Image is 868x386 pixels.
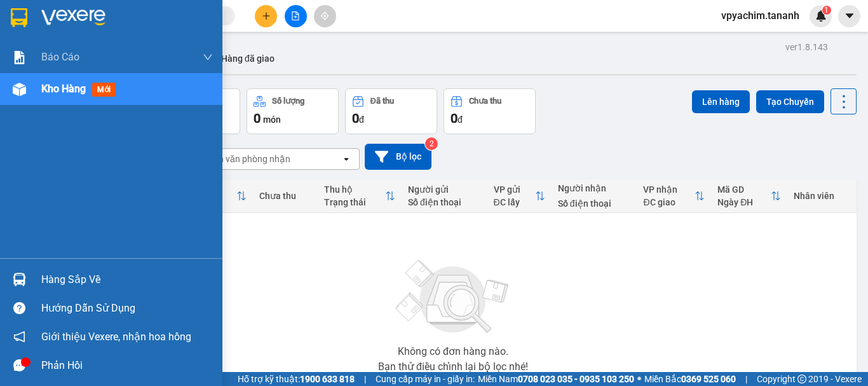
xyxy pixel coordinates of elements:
div: Trạng thái [324,197,385,207]
img: svg+xml;base64,PHN2ZyBjbGFzcz0ibGlzdC1wbHVnX19zdmciIHhtbG5zPSJodHRwOi8vd3d3LnczLm9yZy8yMDAwL3N2Zy... [390,252,517,341]
button: aim [314,5,336,27]
button: Bộ lọc [365,144,431,170]
img: logo-vxr [11,8,27,27]
button: Chưa thu0đ [444,88,536,134]
img: solution-icon [13,51,26,64]
button: Số lượng0món [247,88,339,134]
div: Nhân viên [794,191,850,201]
button: Đã thu0đ [345,88,437,134]
strong: 0369 525 060 [681,374,736,384]
span: file-add [291,11,300,20]
div: Bạn thử điều chỉnh lại bộ lọc nhé! [378,362,528,372]
span: Kho hàng [41,83,86,95]
div: VP gửi [494,184,535,195]
div: Mã GD [717,184,771,195]
span: 0 [451,111,458,126]
span: message [13,359,25,371]
button: plus [255,5,277,27]
th: Toggle SortBy [637,179,711,213]
span: mới [92,83,116,97]
button: file-add [285,5,307,27]
span: 0 [352,111,359,126]
span: copyright [797,375,806,383]
div: Phản hồi [41,356,213,375]
span: ⚪️ [637,376,641,382]
span: Cung cấp máy in - giấy in: [376,372,475,386]
div: Số điện thoại [558,198,631,209]
span: caret-down [844,10,855,22]
span: question-circle [13,302,25,314]
div: Người nhận [558,183,631,193]
button: Tạo Chuyến [756,90,824,113]
span: món [263,114,281,125]
span: Giới thiệu Vexere, nhận hoa hồng [41,329,191,345]
div: ĐC giao [643,197,695,207]
span: Hỗ trợ kỹ thuật: [238,372,355,386]
div: Chưa thu [469,97,501,106]
div: Số điện thoại [408,197,481,207]
div: Chưa thu [259,191,311,201]
div: Không có đơn hàng nào. [398,347,508,357]
span: đ [458,114,463,125]
span: 1 [824,6,829,15]
span: Báo cáo [41,49,79,65]
div: Thu hộ [324,184,385,195]
button: Hàng đã giao [211,43,285,74]
span: 0 [254,111,261,126]
span: vpyachim.tananh [711,8,810,24]
th: Toggle SortBy [318,179,402,213]
strong: 1900 633 818 [300,374,355,384]
button: Lên hàng [692,90,750,113]
th: Toggle SortBy [487,179,552,213]
div: ver 1.8.143 [785,40,828,54]
div: Số lượng [272,97,304,106]
img: icon-new-feature [815,10,827,22]
span: notification [13,331,25,343]
span: đ [359,114,364,125]
span: down [203,52,213,62]
div: ĐC lấy [494,197,535,207]
sup: 1 [822,6,831,15]
svg: open [341,154,351,164]
strong: 0708 023 035 - 0935 103 250 [518,374,634,384]
span: aim [320,11,329,20]
img: warehouse-icon [13,83,26,96]
div: Người gửi [408,184,481,195]
span: Miền Nam [478,372,634,386]
div: Đã thu [370,97,394,106]
div: Chọn văn phòng nhận [203,153,290,165]
div: VP nhận [643,184,695,195]
div: Ngày ĐH [717,197,771,207]
div: Hàng sắp về [41,270,213,289]
img: warehouse-icon [13,273,26,286]
div: Hướng dẫn sử dụng [41,299,213,318]
sup: 2 [425,137,438,150]
span: plus [262,11,271,20]
th: Toggle SortBy [711,179,787,213]
span: Miền Bắc [644,372,736,386]
span: | [745,372,747,386]
button: caret-down [838,5,860,27]
span: | [364,372,366,386]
